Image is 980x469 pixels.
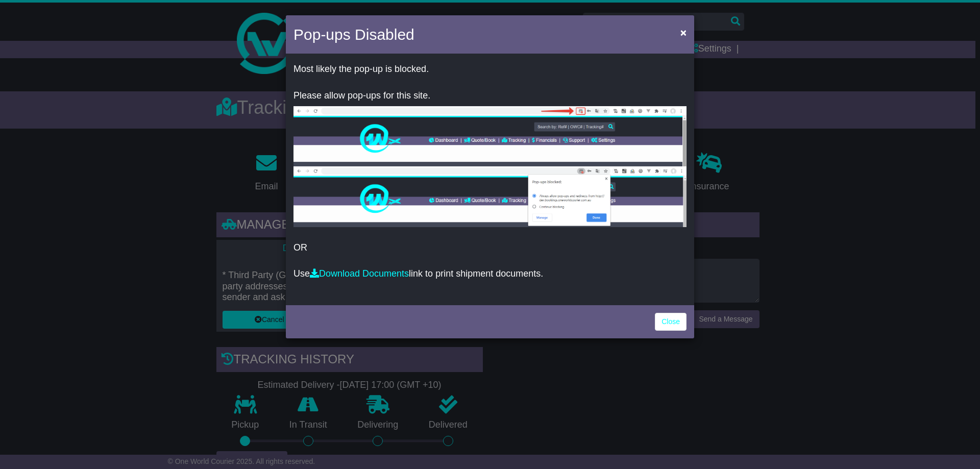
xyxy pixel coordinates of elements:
button: Close [675,22,692,43]
img: allow-popup-1.png [293,106,687,166]
a: Download Documents [310,268,409,279]
a: Close [655,313,687,331]
p: Please allow pop-ups for this site. [293,90,687,102]
div: OR [286,56,694,303]
span: × [680,27,687,38]
p: Use link to print shipment documents. [293,268,687,280]
p: Most likely the pop-up is blocked. [293,64,687,75]
img: allow-popup-2.png [293,166,687,227]
h4: Pop-ups Disabled [293,23,414,46]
